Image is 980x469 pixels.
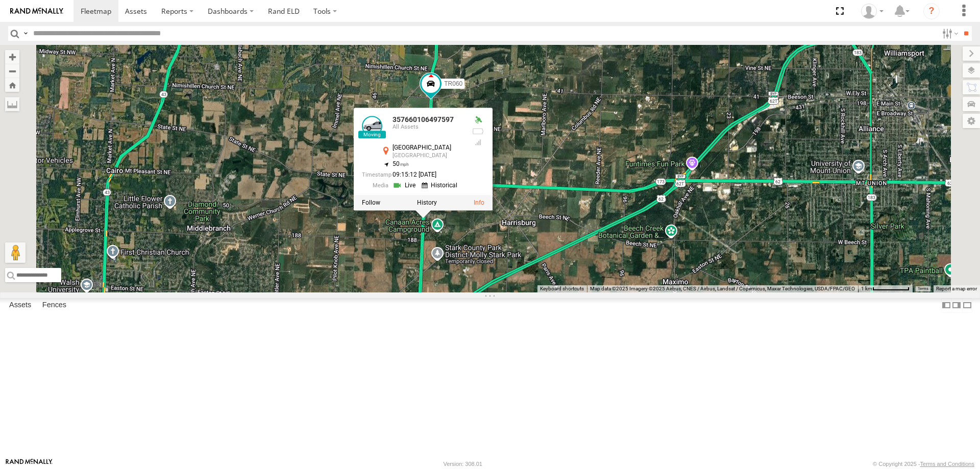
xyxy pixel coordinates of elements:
button: Zoom out [5,64,19,78]
button: Keyboard shortcuts [540,285,584,292]
span: 1 km [861,286,872,291]
div: Version: 308.01 [444,461,482,467]
a: View Asset Details [474,199,484,206]
a: Visit our Website [6,459,53,469]
label: Measure [5,97,19,111]
label: Search Query [21,26,30,41]
div: [GEOGRAPHIC_DATA] [393,153,464,159]
div: [GEOGRAPHIC_DATA] [393,145,464,152]
img: rand-logo.svg [10,8,63,15]
div: All Assets [393,124,464,130]
a: View Asset Details [362,116,382,137]
a: 357660106497597 [393,116,454,124]
a: Terms and Conditions [920,461,974,467]
a: View Live Media Streams [393,181,419,190]
button: Map Scale: 1 km per 69 pixels [858,285,913,292]
a: Terms (opens in new tab) [918,287,928,291]
label: Dock Summary Table to the Left [941,298,951,313]
div: No battery health information received from this device. [472,127,484,135]
label: Realtime tracking of Asset [362,199,380,206]
span: 50 [393,160,409,167]
div: Date/time of location update [362,171,464,178]
div: Valid GPS Fix [472,116,484,125]
div: © Copyright 2025 - [873,461,974,467]
label: Map Settings [963,114,980,128]
label: View Asset History [417,199,437,206]
label: Fences [37,298,71,312]
div: Last Event GSM Signal Strength [472,138,484,146]
label: Search Filter Options [938,26,960,41]
button: Zoom in [5,50,19,64]
button: Drag Pegman onto the map to open Street View [5,242,26,263]
a: View Historical Media Streams [422,181,460,190]
a: Report a map error [936,286,977,291]
span: TR060 [444,80,462,87]
button: Zoom Home [5,78,19,92]
label: Dock Summary Table to the Right [951,298,962,313]
div: George Steele [857,4,887,19]
i: ? [923,3,940,19]
span: Map data ©2025 Imagery ©2025 Airbus, CNES / Airbus, Landsat / Copernicus, Maxar Technologies, USD... [590,286,855,291]
label: Hide Summary Table [962,298,972,313]
label: Assets [4,298,36,312]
